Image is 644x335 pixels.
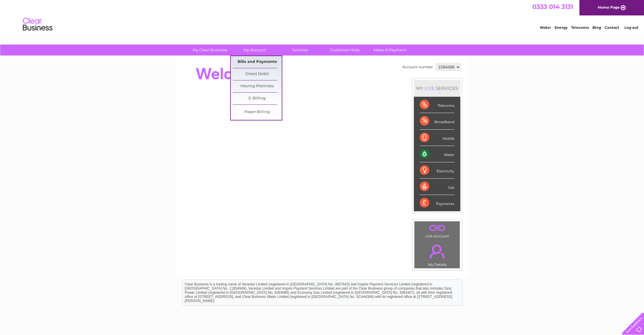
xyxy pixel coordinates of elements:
a: Moving Premises [233,80,282,92]
div: Telecoms [420,97,454,113]
a: Contact [605,25,619,30]
div: Payments [420,195,454,211]
div: Broadband [420,113,454,129]
a: Customer Help [321,45,369,55]
div: Mobile [420,130,454,146]
a: Energy [555,25,568,30]
div: Water [420,146,454,162]
a: Direct Debit [233,68,282,80]
a: . [416,241,458,262]
a: 0333 014 3131 [532,3,573,10]
a: Blog [592,25,601,30]
td: My Details [414,239,460,269]
div: Electricity [420,162,454,179]
td: Account number [401,62,435,72]
div: LIVE [423,85,436,91]
a: Log out [624,25,638,30]
a: My Account [230,45,279,55]
a: . [416,223,458,233]
a: Telecoms [571,25,589,30]
a: Paper Billing [233,106,282,118]
a: Bills and Payments [233,56,282,68]
a: Services [275,45,324,55]
a: Water [540,25,551,30]
a: Make A Payment [366,45,414,55]
img: logo.png [23,15,53,34]
a: My Clear Business [185,45,234,55]
td: Link Account [414,221,460,240]
a: E-Billing [233,93,282,104]
div: Gas [420,179,454,195]
div: MY SERVICES [414,80,460,97]
div: Clear Business is a trading name of Verastar Limited (registered in [GEOGRAPHIC_DATA] No. 3667643... [182,3,462,29]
